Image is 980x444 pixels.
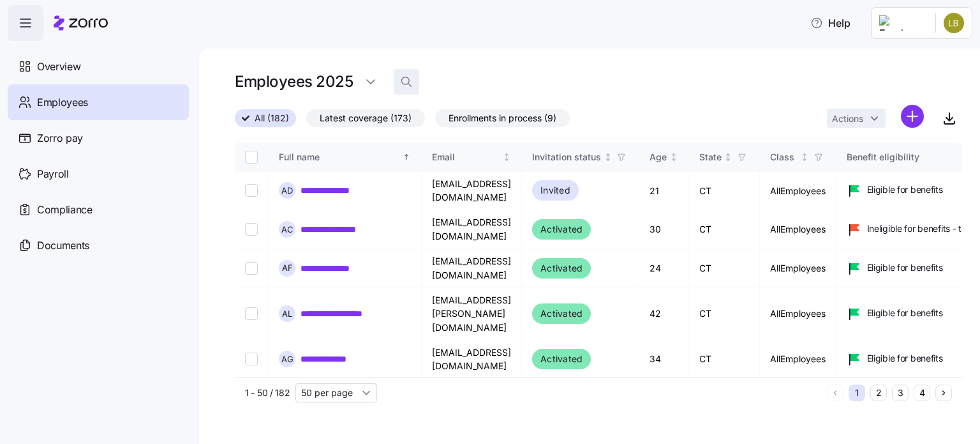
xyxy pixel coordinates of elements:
[870,385,887,401] button: 2
[639,249,689,287] td: 24
[540,261,583,276] span: Activated
[279,150,400,164] div: Full name
[269,142,422,172] th: Full nameSorted ascending
[639,288,689,341] td: 42
[281,187,293,195] span: A D
[8,192,189,227] a: Compliance
[281,355,293,364] span: A G
[432,150,500,164] div: Email
[8,49,189,84] a: Overview
[8,227,189,263] a: Documents
[37,59,80,75] span: Overview
[245,353,258,365] input: Select record 5
[37,130,83,146] span: Zorro pay
[422,142,522,172] th: EmailNot sorted
[282,310,292,318] span: A L
[422,341,522,379] td: [EMAIL_ADDRESS][DOMAIN_NAME]
[540,222,583,237] span: Activated
[810,15,850,31] span: Help
[639,341,689,379] td: 34
[832,114,863,123] span: Actions
[402,153,411,162] div: Sorted ascending
[604,153,612,162] div: Not sorted
[422,288,522,341] td: [EMAIL_ADDRESS][PERSON_NAME][DOMAIN_NAME]
[639,210,689,249] td: 30
[901,105,924,128] svg: add icon
[255,110,289,126] span: All (182)
[867,261,943,274] span: Eligible for benefits
[245,151,258,164] input: Select all records
[770,150,798,164] div: Class
[540,306,583,321] span: Activated
[245,307,258,320] input: Select record 4
[689,341,760,379] td: CT
[760,210,836,249] td: AllEmployees
[639,142,689,172] th: AgeNot sorted
[800,153,809,162] div: Not sorted
[8,156,189,192] a: Payroll
[540,183,570,198] span: Invited
[282,264,293,272] span: A F
[502,153,511,162] div: Not sorted
[827,109,886,128] button: Actions
[8,84,189,120] a: Employees
[892,385,909,401] button: 3
[827,385,843,401] button: Previous page
[760,249,836,287] td: AllEmployees
[800,10,861,36] button: Help
[914,385,930,401] button: 4
[689,210,760,249] td: CT
[849,385,865,401] button: 1
[689,249,760,287] td: CT
[867,352,943,365] span: Eligible for benefits
[245,262,258,275] input: Select record 3
[320,110,412,126] span: Latest coverage (173)
[281,226,293,234] span: A C
[669,153,678,162] div: Not sorted
[37,166,69,182] span: Payroll
[422,172,522,210] td: [EMAIL_ADDRESS][DOMAIN_NAME]
[760,142,836,172] th: ClassNot sorted
[245,387,290,399] span: 1 - 50 / 182
[760,341,836,379] td: AllEmployees
[540,351,583,367] span: Activated
[532,150,601,164] div: Invitation status
[8,120,189,156] a: Zorro pay
[689,288,760,341] td: CT
[879,15,925,31] img: Employer logo
[867,183,943,196] span: Eligible for benefits
[689,142,760,172] th: StateNot sorted
[760,172,836,210] td: AllEmployees
[724,153,732,162] div: Not sorted
[235,72,353,91] h1: Employees 2025
[650,150,667,164] div: Age
[245,223,258,236] input: Select record 2
[944,13,964,33] img: 1af8aab67717610295fc0a914effc0fd
[245,184,258,197] input: Select record 1
[867,307,943,319] span: Eligible for benefits
[935,385,952,401] button: Next page
[37,238,89,254] span: Documents
[689,172,760,210] td: CT
[422,249,522,287] td: [EMAIL_ADDRESS][DOMAIN_NAME]
[422,210,522,249] td: [EMAIL_ADDRESS][DOMAIN_NAME]
[522,142,639,172] th: Invitation statusNot sorted
[37,202,93,218] span: Compliance
[760,288,836,341] td: AllEmployees
[37,95,88,111] span: Employees
[639,172,689,210] td: 21
[449,110,556,126] span: Enrollments in process (9)
[699,150,722,164] div: State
